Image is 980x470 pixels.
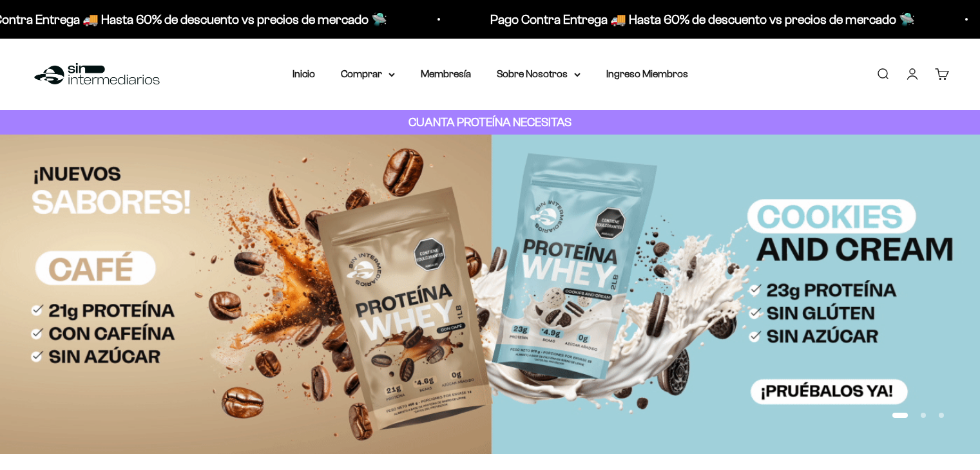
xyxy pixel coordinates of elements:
p: Pago Contra Entrega 🚚 Hasta 60% de descuento vs precios de mercado 🛸 [488,9,913,30]
summary: Sobre Nosotros [497,66,581,82]
summary: Comprar [341,66,395,82]
strong: CUANTA PROTEÍNA NECESITAS [408,115,572,129]
a: Membresía [421,68,471,79]
a: Inicio [293,68,315,79]
a: Ingreso Miembros [606,68,688,79]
